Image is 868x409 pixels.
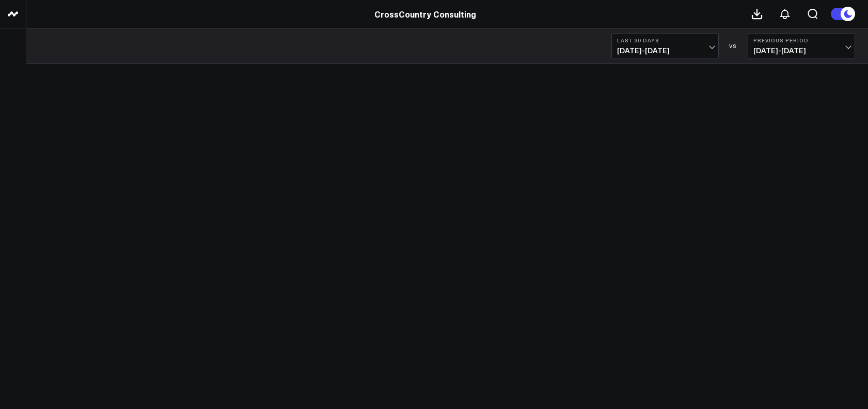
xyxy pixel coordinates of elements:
[753,46,849,55] span: [DATE] - [DATE]
[374,8,476,20] a: CrossCountry Consulting
[753,37,849,43] b: Previous Period
[617,37,713,43] b: Last 30 Days
[617,46,713,55] span: [DATE] - [DATE]
[748,34,855,58] button: Previous Period[DATE]-[DATE]
[611,34,719,58] button: Last 30 Days[DATE]-[DATE]
[724,43,743,49] div: VS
